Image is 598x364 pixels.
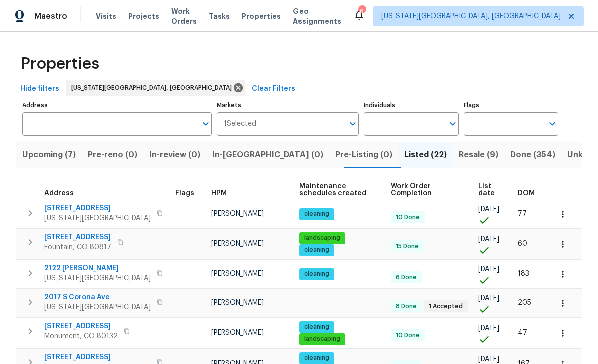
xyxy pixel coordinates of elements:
span: Clear Filters [252,83,295,95]
span: [PERSON_NAME] [211,299,264,306]
span: Resale (9) [459,148,498,162]
span: [US_STATE][GEOGRAPHIC_DATA], [GEOGRAPHIC_DATA] [381,11,561,21]
span: [STREET_ADDRESS] [44,321,118,331]
span: 47 [518,329,527,336]
span: Properties [20,59,99,69]
span: [US_STATE][GEOGRAPHIC_DATA] [44,213,151,223]
span: Maestro [34,11,67,21]
span: [DATE] [478,266,499,273]
span: Projects [128,11,159,21]
span: Monument, CO 80132 [44,331,118,341]
div: [US_STATE][GEOGRAPHIC_DATA], [GEOGRAPHIC_DATA] [66,80,245,96]
span: In-[GEOGRAPHIC_DATA] (0) [212,148,323,162]
span: DOM [518,190,535,197]
label: Flags [464,102,558,108]
span: [STREET_ADDRESS] [44,352,151,362]
span: Done (354) [510,148,555,162]
span: [US_STATE][GEOGRAPHIC_DATA], [GEOGRAPHIC_DATA] [71,83,236,93]
span: List date [478,183,501,197]
span: [DATE] [478,236,499,243]
span: 8 Done [392,302,421,311]
span: Properties [242,11,281,21]
span: 205 [518,299,531,306]
span: cleaning [300,210,333,218]
label: Address [22,102,212,108]
span: Maintenance schedules created [299,183,374,197]
span: 60 [518,240,527,247]
label: Markets [217,102,359,108]
span: 1 Accepted [425,302,467,311]
span: Flags [175,190,194,197]
span: Visits [96,11,116,21]
span: [PERSON_NAME] [211,329,264,336]
span: Geo Assignments [293,6,341,26]
span: [PERSON_NAME] [211,270,264,277]
span: Pre-Listing (0) [335,148,392,162]
span: Work Order Completion [391,183,462,197]
span: 1 Selected [224,120,256,128]
button: Open [545,117,559,131]
span: 10 Done [392,213,424,222]
span: Work Orders [171,6,197,26]
span: 2122 [PERSON_NAME] [44,263,151,273]
span: cleaning [300,323,333,331]
span: [DATE] [478,206,499,213]
span: Tasks [209,13,230,20]
span: [US_STATE][GEOGRAPHIC_DATA] [44,273,151,283]
span: [STREET_ADDRESS] [44,232,111,242]
span: [STREET_ADDRESS] [44,203,151,213]
span: landscaping [300,335,344,343]
span: Hide filters [20,83,59,95]
span: In-review (0) [149,148,200,162]
span: cleaning [300,354,333,362]
span: [PERSON_NAME] [211,240,264,247]
span: Address [44,190,74,197]
span: 10 Done [392,331,424,340]
button: Open [199,117,213,131]
span: Listed (22) [404,148,447,162]
span: [DATE] [478,356,499,363]
span: Fountain, CO 80817 [44,242,111,252]
span: 6 Done [392,273,421,282]
span: HPM [211,190,227,197]
label: Individuals [364,102,458,108]
button: Hide filters [16,80,63,98]
span: Upcoming (7) [22,148,76,162]
span: 2017 S Corona Ave [44,292,151,302]
span: 77 [518,210,527,217]
span: cleaning [300,270,333,278]
span: 15 Done [392,242,423,251]
span: [US_STATE][GEOGRAPHIC_DATA] [44,302,151,312]
span: [PERSON_NAME] [211,210,264,217]
button: Open [446,117,460,131]
span: [DATE] [478,325,499,332]
span: cleaning [300,246,333,254]
span: Pre-reno (0) [88,148,137,162]
span: [DATE] [478,295,499,302]
button: Open [346,117,360,131]
span: landscaping [300,234,344,242]
span: 183 [518,270,529,277]
div: 6 [358,6,365,16]
button: Clear Filters [248,80,300,98]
